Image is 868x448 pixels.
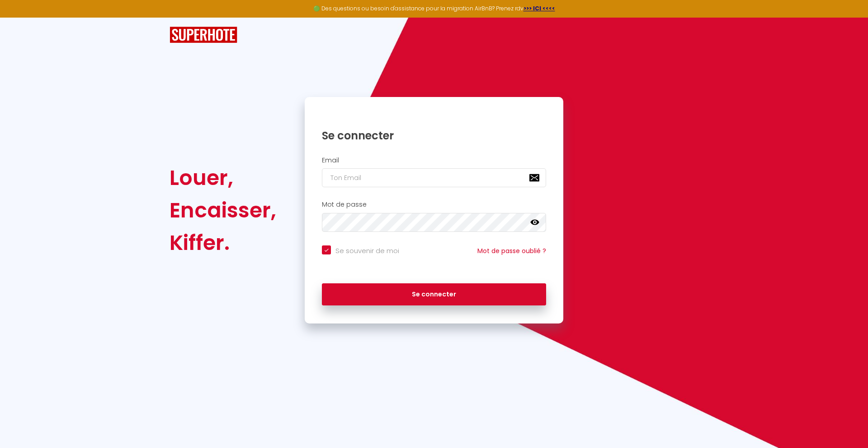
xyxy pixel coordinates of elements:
button: Se connecter [322,283,546,306]
div: Encaisser, [170,194,276,226]
a: Mot de passe oublié ? [477,246,546,255]
a: >>> ICI <<<< [524,5,555,12]
img: SuperHote logo [170,27,237,43]
input: Ton Email [322,168,546,187]
h1: Se connecter [322,129,546,143]
div: Kiffer. [170,226,276,259]
h2: Mot de passe [322,201,546,208]
div: Louer, [170,162,276,194]
h2: Email [322,157,546,164]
